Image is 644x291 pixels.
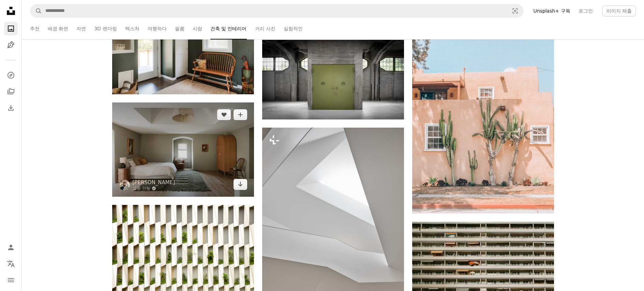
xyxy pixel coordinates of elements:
[30,18,40,39] a: 추천
[262,77,404,83] a: 콘크리트 방의 대형 올리브 그린 이중문
[133,186,175,191] a: 고용 가능
[30,4,524,18] form: 사이트 전체에서 이미지 찾기
[4,68,18,82] a: 탐색
[112,44,254,50] a: 짙은 녹색 벽이 있는 방의 나무 벤치.
[148,18,167,39] a: 여행하다
[112,249,254,255] a: 수직 녹색 화분이 있는 현대적인 건물 외관
[255,18,275,39] a: 거리 사진
[412,116,554,122] a: 앞에 선인장 정원이 있는 집
[112,102,254,197] img: 큰 침대와 나무 옷장이 있는 중립적인 침실입니다.
[125,18,139,39] a: 텍스처
[262,40,404,119] img: 콘크리트 방의 대형 올리브 그린 이중문
[4,257,18,271] button: 언어
[30,4,42,17] button: Unsplash 검색
[234,109,247,120] button: 컬렉션에 추가
[119,180,130,191] img: Clay Banks의 프로필로 이동
[48,18,68,39] a: 배경 화면
[4,241,18,254] a: 로그인 / 가입
[412,25,554,213] img: 앞에 선인장 정원이 있는 집
[234,179,247,190] a: 다운로드
[4,38,18,52] a: 일러스트
[284,18,303,39] a: 실험적인
[4,273,18,287] button: 메뉴
[217,109,231,120] button: 좋아요
[133,179,175,186] a: [PERSON_NAME]
[4,85,18,98] a: 컬렉션
[529,5,574,16] a: Unsplash+ 구독
[76,18,86,39] a: 자연
[602,5,636,16] button: 이미지 제출
[507,4,523,17] button: 시각적 검색
[262,231,404,237] a: 채광창과 흰색 천장이 있는 방
[574,5,597,16] a: 로그인
[193,18,202,39] a: 사람
[4,4,18,19] a: 홈 — Unsplash
[4,22,18,35] a: 사진
[175,18,184,39] a: 필름
[4,101,18,115] a: 다운로드 내역
[112,146,254,152] a: 큰 침대와 나무 옷장이 있는 중립적인 침실입니다.
[94,18,117,39] a: 3D 렌더링
[412,269,554,275] a: 건물의 아파트 발코니의 반복 패턴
